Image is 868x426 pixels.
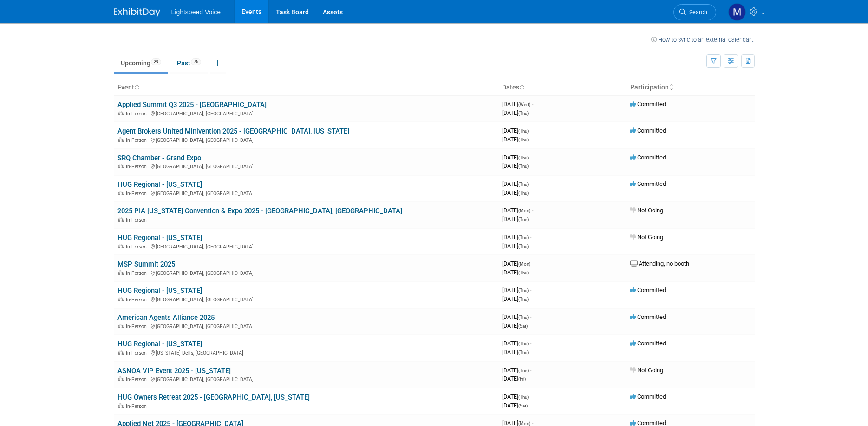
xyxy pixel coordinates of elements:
span: Not Going [630,234,663,241]
a: Sort by Start Date [519,83,524,91]
span: [DATE] [502,127,531,134]
span: (Thu) [518,111,529,116]
span: In-Person [126,376,150,382]
span: (Thu) [518,235,529,240]
span: Committed [630,393,666,400]
span: (Thu) [518,315,529,320]
a: HUG Regional - [US_STATE] [117,234,202,242]
span: (Thu) [518,191,529,196]
span: (Mon) [518,208,530,213]
a: Sort by Event Name [134,83,139,91]
img: In-Person Event [118,350,124,355]
th: Participation [627,80,755,95]
span: (Fri) [518,376,526,381]
span: (Thu) [518,270,529,275]
span: [DATE] [502,375,526,382]
div: [GEOGRAPHIC_DATA], [GEOGRAPHIC_DATA] [117,136,495,143]
span: In-Person [126,137,150,143]
span: [DATE] [502,154,531,161]
span: - [530,367,531,374]
a: HUG Regional - [US_STATE] [117,180,202,189]
img: ExhibitDay [114,8,160,17]
a: Upcoming29 [114,54,168,72]
span: [DATE] [502,260,533,267]
span: [DATE] [502,207,533,214]
span: In-Person [126,324,150,330]
img: In-Person Event [118,191,124,195]
span: In-Person [126,244,150,250]
span: (Thu) [518,155,529,160]
div: [GEOGRAPHIC_DATA], [GEOGRAPHIC_DATA] [117,242,495,250]
span: - [530,180,531,187]
a: Past76 [170,54,208,72]
span: (Sat) [518,324,528,329]
span: - [530,286,531,293]
span: - [530,127,531,134]
span: [DATE] [502,367,531,374]
span: Committed [630,286,666,293]
a: Agent Brokers United Minivention 2025 - [GEOGRAPHIC_DATA], [US_STATE] [117,127,349,135]
span: (Tue) [518,368,529,373]
span: (Sat) [518,403,528,408]
span: Search [686,9,707,16]
img: Marc Magliano [728,3,746,21]
span: (Thu) [518,137,529,142]
span: [DATE] [502,162,529,169]
div: [GEOGRAPHIC_DATA], [GEOGRAPHIC_DATA] [117,375,495,382]
span: In-Person [126,270,150,276]
span: [DATE] [502,269,529,276]
span: Not Going [630,367,663,374]
span: (Tue) [518,217,529,222]
span: 76 [191,58,201,65]
span: - [530,313,531,320]
a: Search [673,4,716,20]
span: (Thu) [518,182,529,187]
span: - [532,260,533,267]
span: - [530,234,531,241]
span: (Wed) [518,102,530,107]
span: Committed [630,313,666,320]
span: (Thu) [518,394,529,400]
a: HUG Regional - [US_STATE] [117,286,202,295]
span: - [532,101,533,108]
a: HUG Owners Retreat 2025 - [GEOGRAPHIC_DATA], [US_STATE] [117,393,310,401]
span: In-Person [126,217,150,223]
span: Committed [630,154,666,161]
span: [DATE] [502,340,531,347]
span: [DATE] [502,189,529,196]
img: In-Person Event [118,244,124,248]
span: [DATE] [502,109,529,116]
img: In-Person Event [118,164,124,168]
span: Committed [630,340,666,347]
span: In-Person [126,350,150,356]
div: [GEOGRAPHIC_DATA], [GEOGRAPHIC_DATA] [117,295,495,303]
div: [US_STATE] Dells, [GEOGRAPHIC_DATA] [117,349,495,356]
span: - [532,207,533,214]
span: Attending, no booth [630,260,689,267]
span: [DATE] [502,136,529,143]
span: [DATE] [502,216,529,223]
a: Applied Summit Q3 2025 - [GEOGRAPHIC_DATA] [117,101,267,109]
img: In-Person Event [118,137,124,142]
span: (Thu) [518,297,529,302]
span: Committed [630,180,666,187]
span: [DATE] [502,180,531,187]
div: [GEOGRAPHIC_DATA], [GEOGRAPHIC_DATA] [117,162,495,170]
a: HUG Regional - [US_STATE] [117,340,202,348]
span: In-Person [126,191,150,197]
a: MSP Summit 2025 [117,260,175,268]
span: [DATE] [502,349,529,356]
span: [DATE] [502,234,531,241]
span: In-Person [126,164,150,170]
img: In-Person Event [118,376,124,381]
img: In-Person Event [118,324,124,328]
span: Lightspeed Voice [171,8,221,16]
span: (Thu) [518,350,529,355]
span: Not Going [630,207,663,214]
span: (Thu) [518,128,529,134]
img: In-Person Event [118,297,124,301]
span: - [530,154,531,161]
span: [DATE] [502,393,531,400]
span: In-Person [126,403,150,409]
span: (Mon) [518,421,530,426]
